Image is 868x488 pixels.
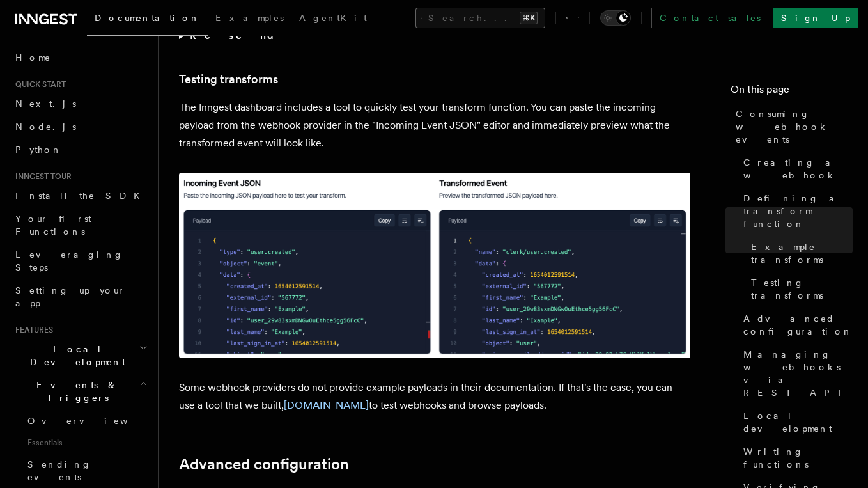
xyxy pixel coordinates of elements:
a: Advanced configuration [738,307,853,343]
a: Leveraging Steps [10,243,150,279]
a: Creating a webhook [738,151,853,187]
span: Consuming webhook events [736,107,853,146]
span: Home [15,51,51,64]
a: Home [10,46,150,69]
a: Install the SDK [10,184,150,207]
a: Defining a transform function [738,187,853,235]
img: Inngest dashboard transform testing [179,173,690,358]
a: Example transforms [746,235,853,271]
a: Python [10,138,150,161]
span: AgentKit [299,13,367,23]
kbd: ⌘K [520,12,538,24]
a: Consuming webhook events [731,102,853,151]
span: Install the SDK [15,191,148,201]
span: Writing functions [743,445,853,471]
a: Advanced configuration [179,455,349,473]
a: Documentation [87,4,208,36]
a: Next.js [10,92,150,115]
button: Search...⌘K [415,8,545,28]
button: Events & Triggers [10,374,150,409]
a: Setting up your app [10,279,150,315]
span: Local Development [10,343,139,368]
span: Testing transforms [751,276,853,302]
span: Advanced configuration [743,312,853,338]
span: Sending events [27,459,91,482]
a: Sign Up [773,8,858,28]
span: Your first Functions [15,214,91,237]
span: Events & Triggers [10,379,139,404]
a: Examples [208,4,291,35]
a: [DOMAIN_NAME] [284,399,369,411]
span: Documentation [95,13,200,23]
span: Creating a webhook [743,156,853,182]
span: Inngest tour [10,171,72,182]
a: Managing webhooks via REST API [738,343,853,404]
span: Defining a transform function [743,192,853,230]
h4: On this page [731,82,853,102]
a: Node.js [10,115,150,138]
a: AgentKit [291,4,375,35]
span: Local development [743,409,853,435]
span: Managing webhooks via REST API [743,348,853,399]
strong: Resend [190,29,284,42]
span: Example transforms [751,240,853,266]
span: Next.js [15,98,76,109]
span: Python [15,145,62,155]
a: Writing functions [738,440,853,476]
a: Your first Functions [10,207,150,243]
span: Features [10,325,53,335]
span: Examples [215,13,284,23]
span: Quick start [10,79,66,90]
p: The Inngest dashboard includes a tool to quickly test your transform function. You can paste the ... [179,98,690,152]
button: Local Development [10,338,150,374]
p: Some webhook providers do not provide example payloads in their documentation. If that's the case... [179,379,690,414]
a: Testing transforms [179,70,278,88]
button: Toggle dark mode [600,10,631,26]
a: Contact sales [651,8,768,28]
span: Setting up your app [15,285,125,308]
a: Testing transforms [746,271,853,307]
span: Leveraging Steps [15,249,123,272]
span: Essentials [22,432,150,453]
span: Node.js [15,122,76,132]
span: Overview [27,416,159,426]
a: Local development [738,404,853,440]
a: Overview [22,409,150,432]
